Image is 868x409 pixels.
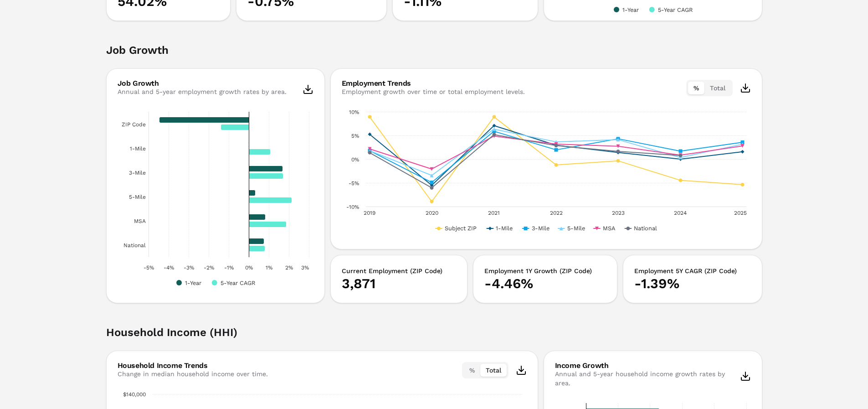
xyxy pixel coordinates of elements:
[185,280,201,286] text: 1-Year
[531,225,549,232] text: 3-Mile
[492,127,496,131] path: 2021, 0.0633. 5-Mile.
[129,194,146,200] text: 5-Mile
[611,210,624,216] text: 2023
[342,80,525,87] div: Employment Trends
[430,186,433,190] path: 2020, -0.0605. National.
[484,266,606,275] h3: Employment 1Y Growth (ZIP Code)
[349,109,359,115] text: 10%
[616,159,620,163] path: 2023, -0.0037. Subject ZIP.
[301,264,308,271] text: 3%
[484,275,606,292] p: -4.46%
[550,210,562,216] text: 2022
[368,151,371,155] path: 2019, 0.0136. National.
[249,166,282,172] path: 3-Mile, 0.0169. 1-Year.
[249,190,255,196] path: 5-Mile, 0.0034. 1-Year.
[130,145,146,152] text: 1-Mile
[368,147,371,150] path: 2019, 0.0217. MSA.
[634,225,657,232] text: National
[349,180,359,186] text: -5%
[678,149,682,153] path: 2024, 0.0169. 3-Mile.
[554,148,558,152] path: 2022, 0.0196. 3-Mile.
[203,264,214,271] text: -2%
[123,242,146,249] text: National
[342,107,751,235] div: Chart. Highcharts interactive chart.
[496,225,513,232] text: 1-Mile
[492,115,496,119] path: 2021, 0.0891. Subject ZIP.
[674,210,687,216] text: 2024
[221,124,292,252] g: 5-Year CAGR, bar series 2 of 2 with 6 bars.
[249,149,270,155] path: 1-Mile, 0.010898. 5-Year CAGR.
[688,82,704,94] button: %
[567,225,585,232] text: 5-Mile
[249,222,286,228] path: MSA, 0.018724. 5-Year CAGR.
[657,6,693,13] text: 5-Year CAGR
[430,181,433,184] path: 2020, -0.0491. 3-Mile.
[555,362,740,369] div: Income Growth
[342,87,525,96] div: Employment growth over time or total employment levels.
[220,280,255,286] text: 5-Year CAGR
[425,210,438,216] text: 2020
[554,163,558,167] path: 2022, -0.0122. Subject ZIP.
[616,145,620,148] path: 2023, 0.0271. MSA.
[602,225,615,232] text: MSA
[143,264,154,271] text: -5%
[740,144,744,148] path: 2025, 0.0278. MSA.
[249,197,292,203] path: 5-Mile, 0.021366. 5-Year CAGR.
[265,264,272,271] text: 1%
[678,178,682,182] path: 2024, -0.0446. Subject ZIP.
[122,121,146,128] text: ZIP Code
[464,364,480,377] button: %
[106,43,762,68] h2: Job Growth
[106,325,762,351] h2: Household Income (HHI)
[616,138,620,141] path: 2023, 0.041. 5-Mile.
[555,369,740,388] div: Annual and 5-year household income growth rates by area.
[351,133,359,139] text: 5%
[622,6,639,13] text: 1-Year
[554,144,558,147] path: 2022, 0.0285. National.
[249,173,283,179] path: 3-Mile, 0.017158. 5-Year CAGR.
[488,210,500,216] text: 2021
[445,225,477,232] text: Subject ZIP
[118,107,313,290] div: Chart. Highcharts interactive chart.
[118,362,268,369] div: Household Income Trends
[616,150,620,153] path: 2023, 0.0163. National.
[224,264,233,271] text: -1%
[734,210,746,216] text: 2025
[183,264,194,271] text: -3%
[480,364,507,377] button: Total
[118,369,268,378] div: Change in median household income over time.
[123,391,146,398] text: $140,000
[430,200,433,203] path: 2020, -0.0894. Subject ZIP.
[368,132,371,136] path: 2019, 0.0525. 1-Mile.
[346,204,359,210] text: -10%
[118,87,287,96] div: Annual and 5-year employment growth rates by area.
[342,107,751,235] svg: Interactive chart
[159,117,249,123] path: ZIP Code, -0.0446. 1-Year.
[245,264,252,271] text: 0%
[342,266,457,275] h3: Current Employment (ZIP Code)
[430,167,433,171] path: 2020, -0.0209. MSA.
[221,124,249,130] path: ZIP Code, -0.013874. 5-Year CAGR.
[368,115,371,119] path: 2019, 0.0891. Subject ZIP.
[634,275,751,292] p: -1.39%
[134,218,146,224] text: MSA
[285,264,293,271] text: 2%
[704,82,731,94] button: Total
[163,264,174,271] text: -4%
[364,210,375,216] text: 2019
[118,107,313,290] svg: Interactive chart
[129,170,146,176] text: 3-Mile
[492,133,496,136] path: 2021, 0.0517. National.
[678,154,682,157] path: 2024, 0.0077. National.
[351,156,359,163] text: 0%
[634,266,751,275] h3: Employment 5Y CAGR (ZIP Code)
[740,150,744,154] path: 2025, 0.0157. 1-Mile.
[249,238,264,244] path: National, 0.0077. 1-Year.
[342,275,457,292] p: 3,871
[249,214,265,220] path: MSA, 0.0084. 1-Year.
[159,117,282,244] g: 1-Year, bar series 1 of 2 with 6 bars.
[249,246,265,252] path: National, 0.008019. 5-Year CAGR.
[430,174,433,177] path: 2020, -0.0344. 5-Mile.
[740,183,744,186] path: 2025, -0.0538. Subject ZIP.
